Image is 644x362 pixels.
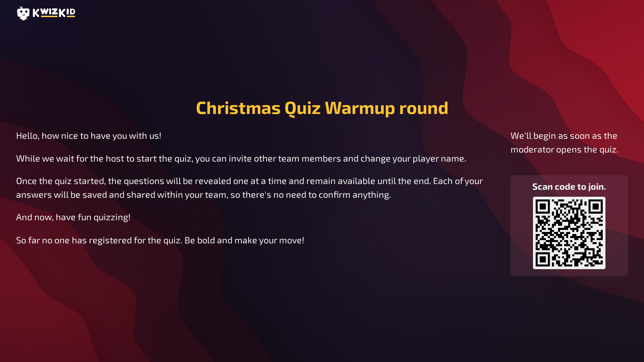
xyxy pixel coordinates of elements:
[16,174,500,201] p: Once the quiz started, the questions will be revealed one at a time and remain available until th...
[16,234,500,245] div: So far no one has registered for the quiz. Be bold and make your move!
[511,128,628,156] p: We'll begin as soon as the moderator opens the quiz.
[516,181,623,191] h3: Scan code to join.
[16,151,500,165] p: While we wait for the host to start the quiz, you can invite other team members and change your p...
[16,210,500,224] p: And now, have fun quizzing!
[196,97,448,118] h1: Christmas Quiz Warmup round
[16,128,500,142] p: Hello, how nice to have you with us!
